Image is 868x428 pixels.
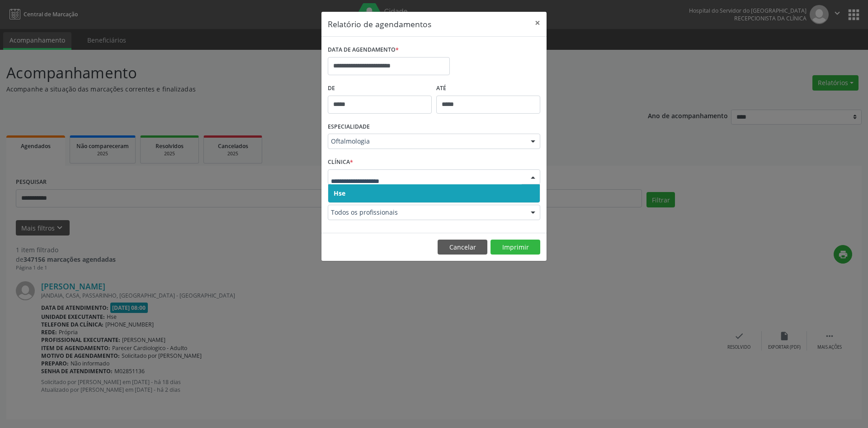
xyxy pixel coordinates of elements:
[328,43,399,57] label: DATA DE AGENDAMENTO
[328,82,432,96] label: De
[328,155,353,169] label: CLÍNICA
[331,137,522,146] span: Oftalmologia
[436,82,540,96] label: ATÉ
[328,120,370,134] label: ESPECIALIDADE
[328,18,431,30] h5: Relatório de agendamentos
[331,208,522,217] span: Todos os profissionais
[491,240,540,255] button: Imprimir
[528,12,547,34] button: Close
[438,240,487,255] button: Cancelar
[334,189,345,197] span: Hse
